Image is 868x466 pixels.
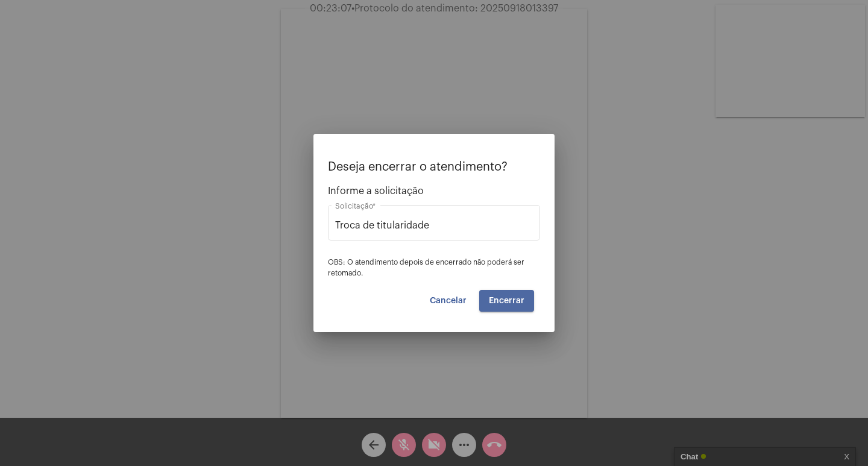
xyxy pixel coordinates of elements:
span: Cancelar [430,297,467,305]
button: Cancelar [420,290,476,312]
span: Encerrar [489,297,524,305]
span: Informe a solicitação [328,186,540,197]
p: Deseja encerrar o atendimento? [328,160,540,174]
button: Encerrar [479,290,534,312]
span: OBS: O atendimento depois de encerrado não poderá ser retomado. [328,259,524,277]
input: Buscar solicitação [335,220,533,231]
